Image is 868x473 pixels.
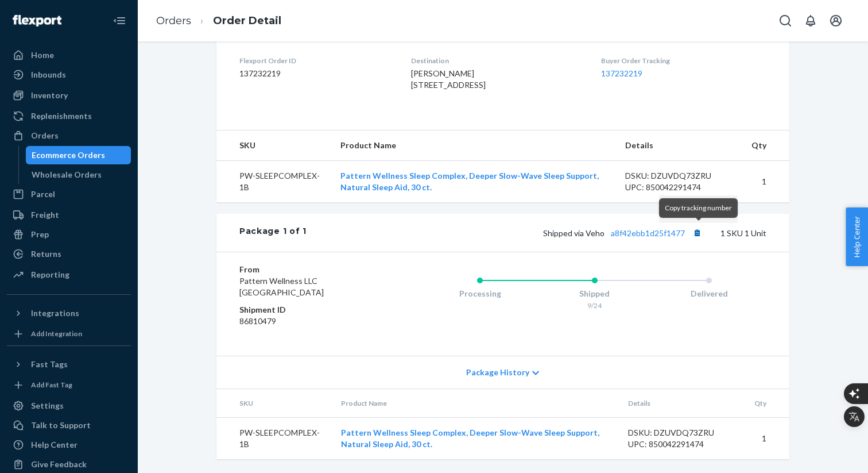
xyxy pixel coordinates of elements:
button: Help Center [846,207,868,266]
a: Replenishments [7,107,131,125]
dt: Buyer Order Tracking [601,56,766,66]
th: Qty [745,389,789,418]
a: Reporting [7,266,131,284]
a: Add Fast Tag [7,378,131,392]
div: UPC: 850042291474 [625,182,733,193]
dd: 137232219 [239,68,393,79]
span: [PERSON_NAME] [STREET_ADDRESS] [411,68,486,90]
dt: From [239,264,377,275]
a: 137232219 [601,68,642,78]
button: Integrations [7,304,131,322]
div: Delivered [652,288,766,299]
a: Freight [7,206,131,224]
div: Replenishments [31,110,92,122]
th: Details [616,130,742,161]
div: 9/24 [537,301,652,310]
a: Prep [7,225,131,244]
div: Returns [31,248,61,260]
div: Reporting [31,269,69,280]
a: Help Center [7,436,131,454]
a: Settings [7,397,131,415]
div: Freight [31,209,59,221]
div: Settings [31,400,64,412]
dt: Destination [411,56,582,66]
div: Package 1 of 1 [239,225,307,240]
th: SKU [216,130,331,161]
button: Fast Tags [7,355,131,374]
a: Home [7,46,131,64]
div: 1 SKU 1 Unit [307,225,766,240]
td: PW-SLEEPCOMPLEX-1B [216,161,331,203]
span: Shipped via Veho [543,228,704,238]
a: Wholesale Orders [26,166,131,184]
div: UPC: 850042291474 [628,439,736,450]
th: Details [619,389,745,418]
a: Pattern Wellness Sleep Complex, Deeper Slow-Wave Sleep Support, Natural Sleep Aid, 30 ct. [341,428,599,449]
span: Copy tracking number [665,203,732,212]
span: Pattern Wellness LLC [GEOGRAPHIC_DATA] [239,276,324,297]
div: Inbounds [31,69,66,80]
div: Inventory [31,90,68,101]
th: Product Name [332,389,619,418]
a: Returns [7,245,131,263]
div: Talk to Support [31,420,91,431]
td: 1 [745,418,789,460]
dt: Shipment ID [239,304,377,316]
a: Pattern Wellness Sleep Complex, Deeper Slow-Wave Sleep Support, Natural Sleep Aid, 30 ct. [340,171,599,192]
div: Help Center [31,439,77,451]
a: Orders [7,126,131,145]
button: Copy tracking number [689,225,704,240]
a: Talk to Support [7,416,131,434]
button: Open account menu [824,9,847,32]
button: Open notifications [799,9,822,32]
div: Wholesale Orders [32,169,102,180]
div: Prep [31,229,49,240]
div: Home [31,49,54,61]
a: Inbounds [7,66,131,84]
a: Add Integration [7,327,131,341]
button: Close Navigation [108,9,131,32]
div: Processing [423,288,537,299]
div: Fast Tags [31,359,68,370]
td: PW-SLEEPCOMPLEX-1B [216,418,332,460]
th: Qty [742,130,789,161]
button: Open Search Box [774,9,797,32]
div: Add Integration [31,329,82,339]
div: DSKU: DZUVDQ73ZRU [628,427,736,439]
a: Order Detail [213,14,281,27]
td: 1 [742,161,789,203]
div: Ecommerce Orders [32,149,105,161]
div: Add Fast Tag [31,380,72,390]
div: Integrations [31,307,79,319]
div: Give Feedback [31,459,87,470]
span: Package History [466,367,529,378]
img: Flexport logo [13,15,61,26]
th: Product Name [331,130,616,161]
ol: breadcrumbs [147,4,290,38]
div: DSKU: DZUVDQ73ZRU [625,170,733,182]
dd: 86810479 [239,316,377,327]
div: Shipped [537,288,652,299]
a: Orders [156,14,191,27]
div: Parcel [31,189,55,200]
a: a8f42ebb1d25f1477 [611,228,685,238]
th: SKU [216,389,332,418]
dt: Flexport Order ID [239,56,393,66]
div: Orders [31,130,59,141]
a: Parcel [7,185,131,203]
a: Inventory [7,86,131,105]
a: Ecommerce Orders [26,146,131,164]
